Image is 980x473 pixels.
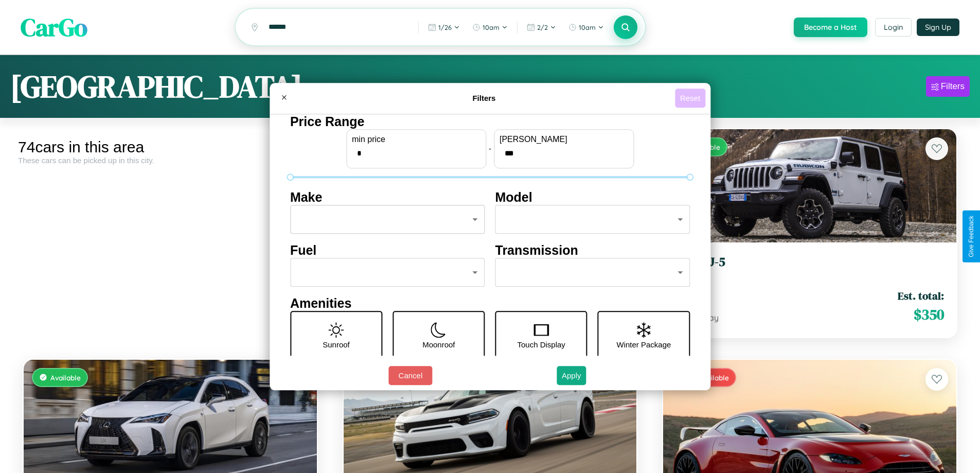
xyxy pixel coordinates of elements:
div: Give Feedback [968,216,975,257]
span: 10am [579,23,596,31]
button: Login [875,18,912,37]
p: - [489,142,491,155]
button: Reset [675,89,705,108]
span: $ 350 [914,304,944,325]
button: 2/2 [522,19,561,36]
h4: Amenities [290,296,690,311]
h4: Make [290,190,485,205]
h4: Filters [293,94,675,102]
h4: Fuel [290,243,485,258]
a: Jeep CJ-52020 [675,255,944,280]
button: Apply [557,366,586,385]
span: CarGo [21,10,87,44]
label: [PERSON_NAME] [500,135,628,144]
h4: Transmission [495,243,690,258]
h3: Jeep CJ-5 [675,255,944,270]
button: Become a Host [794,17,867,37]
label: min price [352,135,480,144]
button: Cancel [388,366,432,385]
div: These cars can be picked up in this city. [18,156,323,165]
p: Sunroof [323,338,350,352]
p: Winter Package [617,338,671,352]
button: 10am [563,19,609,36]
button: 1/26 [423,19,465,36]
div: Filters [941,81,965,92]
button: Sign Up [917,19,959,36]
h4: Model [495,190,690,205]
span: 1 / 26 [438,23,452,31]
span: 2 / 2 [537,23,548,31]
button: Filters [926,76,970,97]
p: Moonroof [422,338,455,352]
span: 10am [483,23,500,31]
p: Touch Display [517,338,565,352]
span: Est. total: [898,288,944,303]
button: 10am [467,19,513,36]
h1: [GEOGRAPHIC_DATA] [10,65,302,108]
div: 74 cars in this area [18,138,323,156]
span: Available [50,373,81,382]
h4: Price Range [290,114,690,129]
